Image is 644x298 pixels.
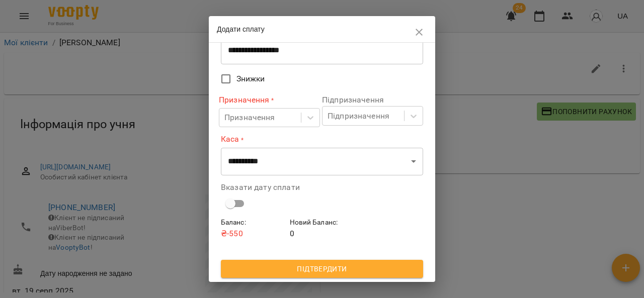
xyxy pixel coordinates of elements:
[221,260,423,278] button: Підтвердити
[217,25,265,33] span: Додати сплату
[221,183,423,191] label: Вказати дату сплати
[221,228,286,240] p: ₴ -550
[219,94,320,106] label: Призначення
[236,73,265,85] span: Знижки
[221,134,423,145] label: Каса
[328,110,389,122] div: Підпризначення
[224,112,275,124] div: Призначення
[288,215,357,242] div: 0
[221,217,286,228] h6: Баланс :
[290,217,355,228] h6: Новий Баланс :
[229,263,415,275] span: Підтвердити
[322,96,423,104] label: Підпризначення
